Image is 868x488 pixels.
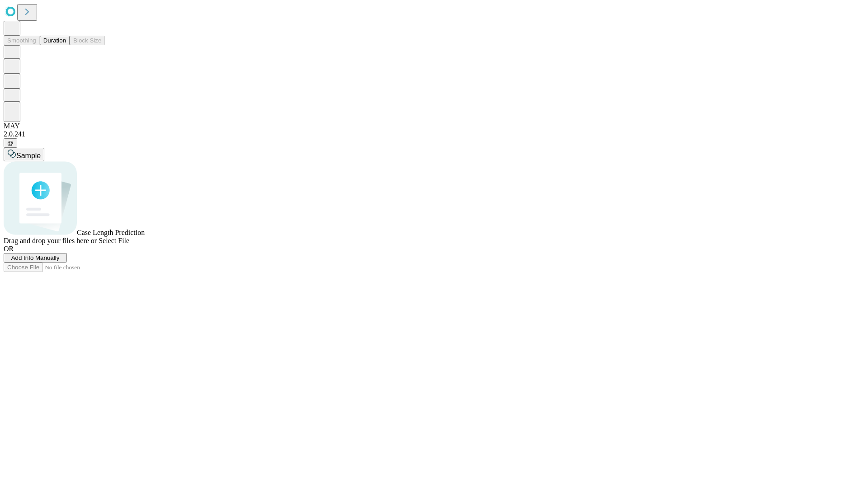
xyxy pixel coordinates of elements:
[40,36,70,45] button: Duration
[77,229,145,236] span: Case Length Prediction
[70,36,105,45] button: Block Size
[4,122,864,130] div: MAY
[4,148,44,161] button: Sample
[99,237,129,244] span: Select File
[4,130,864,138] div: 2.0.241
[4,36,40,45] button: Smoothing
[4,253,67,263] button: Add Info Manually
[4,245,14,253] span: OR
[11,254,60,261] span: Add Info Manually
[7,140,14,146] span: @
[4,138,17,148] button: @
[4,237,97,244] span: Drag and drop your files here or
[16,152,41,160] span: Sample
